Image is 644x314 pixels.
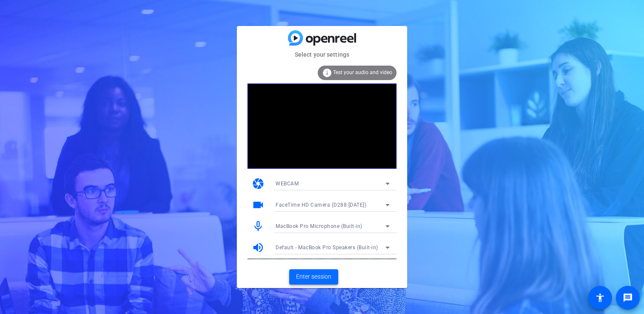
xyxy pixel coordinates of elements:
span: Enter session [296,272,331,281]
mat-icon: mic_none [252,220,264,233]
span: Test your audio and video [333,69,392,75]
mat-icon: accessibility [595,293,605,303]
mat-icon: videocam [252,199,264,211]
span: WEBCAM [276,181,299,187]
mat-icon: info [322,68,332,78]
mat-icon: volume_up [252,241,264,254]
mat-card-subtitle: Select your settings [237,50,407,59]
span: Default - MacBook Pro Speakers (Built-in) [276,245,378,251]
mat-icon: camera [252,177,264,190]
button: Enter session [289,269,338,285]
mat-icon: message [623,293,633,303]
span: FaceTime HD Camera (D288:[DATE]) [276,202,366,208]
span: MacBook Pro Microphone (Built-in) [276,223,362,229]
img: blue-gradient.svg [288,30,356,45]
